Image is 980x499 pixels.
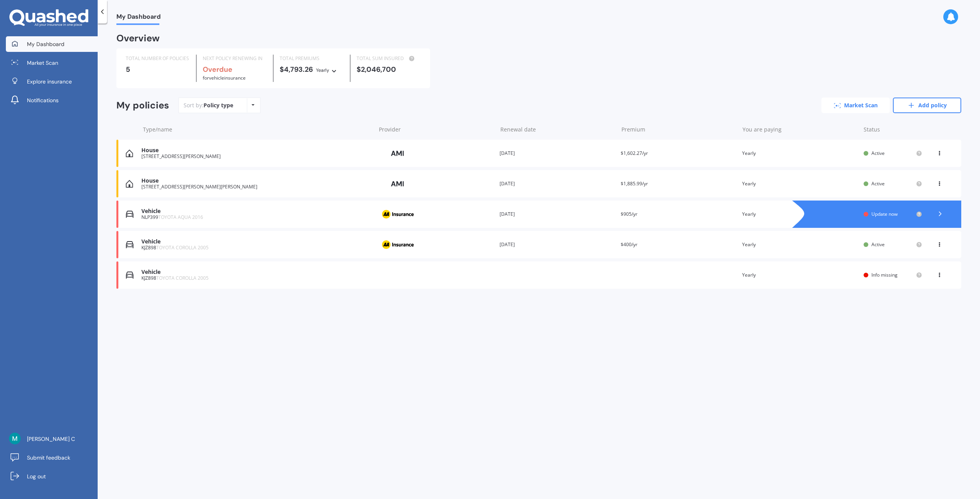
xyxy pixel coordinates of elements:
[126,66,190,73] div: 5
[116,13,161,23] span: My Dashboard
[141,215,372,220] div: NLP399
[143,126,373,133] div: Type/name
[893,98,961,113] a: Add policy
[621,241,637,248] span: $400/yr
[378,237,417,252] img: AA
[6,74,98,89] a: Explore insurance
[871,150,885,156] span: Active
[500,180,615,188] div: [DATE]
[864,126,922,133] div: Status
[27,96,59,104] span: Notifications
[156,275,209,281] span: TOYOTA COROLLA 2005
[500,126,615,133] div: Renewal date
[27,40,64,48] span: My Dashboard
[141,184,372,190] div: [STREET_ADDRESS][PERSON_NAME][PERSON_NAME]
[141,245,372,250] div: KJZ898
[27,454,70,462] span: Submit feedback
[141,269,372,275] div: Vehicle
[378,176,417,191] img: AMI
[378,146,417,161] img: AMI
[871,272,898,278] span: Info missing
[280,66,344,74] div: $4,793.26
[871,180,885,187] span: Active
[742,241,857,249] div: Yearly
[126,149,133,157] img: House
[126,210,134,218] img: Vehicle
[821,98,890,113] a: Market Scan
[141,238,372,245] div: Vehicle
[141,178,372,184] div: House
[6,450,98,465] a: Submit feedback
[9,433,21,444] img: ACg8ocK89Trh3jgAaXZVkeei2a528QEiOMnr-3GEFrQw2OCa1l2FlA=s96-c
[742,210,857,218] div: Yearly
[27,435,75,443] span: [PERSON_NAME] C
[141,275,372,281] div: KJZ898
[500,241,615,249] div: [DATE]
[27,472,46,480] span: Log out
[621,211,637,217] span: $905/yr
[500,210,615,218] div: [DATE]
[116,100,169,111] div: My policies
[203,55,267,62] div: NEXT POLICY RENEWING IN
[6,55,98,71] a: Market Scan
[126,180,133,188] img: House
[6,469,98,484] a: Log out
[27,59,58,67] span: Market Scan
[126,55,190,62] div: TOTAL NUMBER OF POLICIES
[871,241,885,248] span: Active
[357,66,421,73] div: $2,046,700
[742,149,857,157] div: Yearly
[316,66,329,74] div: Yearly
[742,180,857,188] div: Yearly
[500,149,615,157] div: [DATE]
[116,34,160,42] div: Overview
[357,55,421,62] div: TOTAL SUM INSURED
[158,214,203,220] span: TOYOTA AQUA 2016
[126,271,134,279] img: Vehicle
[141,147,372,154] div: House
[621,150,648,156] span: $1,602.27/yr
[203,75,246,81] span: for Vehicle insurance
[621,180,648,187] span: $1,885.99/yr
[6,36,98,52] a: My Dashboard
[156,244,209,251] span: TOYOTA COROLLA 2005
[280,55,344,62] div: TOTAL PREMIUMS
[742,271,857,279] div: Yearly
[6,431,98,447] a: [PERSON_NAME] C
[203,101,233,109] div: Policy type
[6,92,98,108] a: Notifications
[141,154,372,159] div: [STREET_ADDRESS][PERSON_NAME]
[743,126,857,133] div: You are paying
[378,207,417,222] img: AA
[126,241,134,249] img: Vehicle
[141,208,372,215] div: Vehicle
[203,65,232,74] b: Overdue
[27,78,72,85] span: Explore insurance
[379,126,494,133] div: Provider
[871,211,898,217] span: Update now
[184,101,233,109] div: Sort by:
[621,126,736,133] div: Premium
